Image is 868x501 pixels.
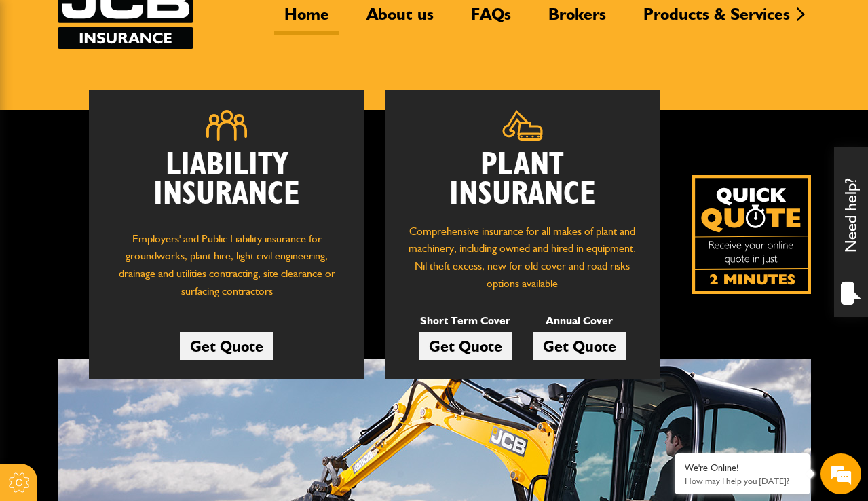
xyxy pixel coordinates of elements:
[538,4,616,35] a: Brokers
[356,4,444,35] a: About us
[405,223,640,292] p: Comprehensive insurance for all makes of plant and machinery, including owned and hired in equipm...
[419,312,512,330] p: Short Term Cover
[109,151,344,217] h2: Liability Insurance
[834,147,868,317] div: Need help?
[461,4,521,35] a: FAQs
[633,4,800,35] a: Products & Services
[180,332,273,360] a: Get Quote
[109,230,344,307] p: Employers' and Public Liability insurance for groundworks, plant hire, light civil engineering, d...
[692,175,811,294] a: Get your insurance quote isn just 2-minutes
[692,175,811,294] img: Quick Quote
[419,332,512,360] a: Get Quote
[405,151,640,209] h2: Plant Insurance
[533,332,626,360] a: Get Quote
[533,312,626,330] p: Annual Cover
[685,462,800,474] div: We're Online!
[685,476,800,486] p: How may I help you today?
[274,4,339,35] a: Home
